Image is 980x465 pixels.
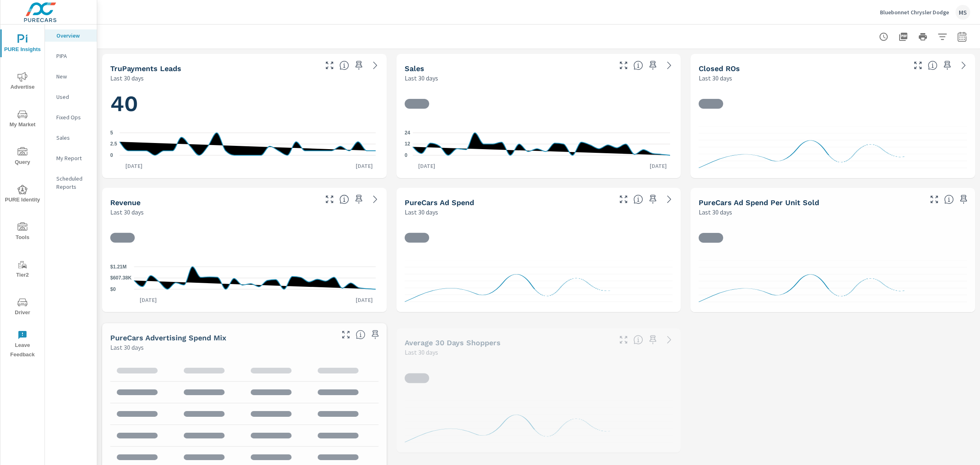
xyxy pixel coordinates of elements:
a: See more details in report [957,59,970,72]
a: See more details in report [663,333,676,346]
p: Scheduled Reports [56,174,90,191]
p: Fixed Ops [56,113,90,121]
button: Make Fullscreen [911,59,924,72]
button: Make Fullscreen [617,193,630,206]
a: See more details in report [369,59,382,72]
div: nav menu [0,25,45,363]
span: Number of vehicles sold by the dealership over the selected date range. [Source: This data is sou... [633,60,643,70]
button: Make Fullscreen [617,333,630,346]
div: Fixed Ops [45,111,97,123]
span: Tools [3,222,42,242]
p: Last 30 days [110,342,144,352]
span: Advertise [3,72,42,92]
span: Save this to your personalized report [646,333,659,346]
p: [DATE] [350,296,379,304]
h5: Average 30 Days Shoppers [405,338,501,347]
span: My Market [3,110,42,130]
p: Last 30 days [699,207,732,217]
p: New [56,72,90,80]
div: Scheduled Reports [45,172,97,193]
p: My Report [56,154,90,162]
text: 0 [110,152,113,158]
button: Apply Filters [934,29,951,45]
h1: 40 [110,90,379,118]
p: Last 30 days [405,73,438,83]
span: Save this to your personalized report [352,193,365,206]
p: Last 30 days [110,207,144,217]
span: Driver [3,297,42,317]
button: Select Date Range [954,29,970,45]
a: See more details in report [663,59,676,72]
h5: Closed ROs [699,64,740,73]
span: Save this to your personalized report [957,193,970,206]
span: Save this to your personalized report [369,328,382,341]
div: Sales [45,132,97,144]
text: 12 [405,141,410,147]
span: PURE Insights [3,34,42,54]
span: PURE Identity [3,185,42,205]
span: Leave Feedback [3,330,42,360]
button: Print Report [915,29,931,45]
text: 5 [110,130,113,136]
p: [DATE] [350,162,379,170]
span: Total cost of media for all PureCars channels for the selected dealership group over the selected... [633,194,643,204]
span: Total sales revenue over the selected date range. [Source: This data is sourced from the dealer’s... [339,194,349,204]
p: Used [56,93,90,101]
a: See more details in report [369,193,382,206]
button: Make Fullscreen [323,59,336,72]
button: Make Fullscreen [323,193,336,206]
span: Save this to your personalized report [941,59,954,72]
div: My Report [45,152,97,164]
span: The number of truPayments leads. [339,60,349,70]
h5: PureCars Ad Spend Per Unit Sold [699,198,819,207]
button: Make Fullscreen [339,328,352,341]
text: $607.38K [110,275,131,281]
h5: Sales [405,64,424,73]
div: Overview [45,29,97,42]
span: Tier2 [3,260,42,280]
text: 24 [405,130,410,136]
text: 0 [405,152,408,158]
span: Average cost of advertising per each vehicle sold at the dealer over the selected date range. The... [944,194,954,204]
p: PIPA [56,52,90,60]
p: Bluebonnet Chrysler Dodge [880,9,949,16]
p: Last 30 days [405,347,438,357]
p: Overview [56,31,90,40]
span: A rolling 30 day total of daily Shoppers on the dealership website, averaged over the selected da... [633,335,643,344]
span: Number of Repair Orders Closed by the selected dealership group over the selected time range. [So... [928,60,938,70]
p: [DATE] [644,162,673,170]
div: PIPA [45,50,97,62]
p: Last 30 days [405,207,438,217]
h5: PureCars Advertising Spend Mix [110,333,226,342]
text: $0 [110,286,116,292]
h5: PureCars Ad Spend [405,198,474,207]
p: Last 30 days [110,73,144,83]
span: Save this to your personalized report [352,59,365,72]
button: Make Fullscreen [617,59,630,72]
p: [DATE] [120,162,148,170]
a: See more details in report [663,193,676,206]
button: Make Fullscreen [928,193,941,206]
span: Query [3,147,42,167]
p: [DATE] [412,162,441,170]
text: 2.5 [110,141,117,147]
h5: truPayments Leads [110,64,181,73]
p: Sales [56,134,90,142]
div: MS [955,5,970,20]
div: New [45,70,97,83]
span: Save this to your personalized report [646,193,659,206]
p: [DATE] [134,296,163,304]
button: "Export Report to PDF" [895,29,911,45]
div: Used [45,91,97,103]
text: $1.21M [110,264,127,270]
span: This table looks at how you compare to the amount of budget you spend per channel as opposed to y... [356,330,365,340]
p: Last 30 days [699,73,732,83]
h5: Revenue [110,198,140,207]
span: Save this to your personalized report [646,59,659,72]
